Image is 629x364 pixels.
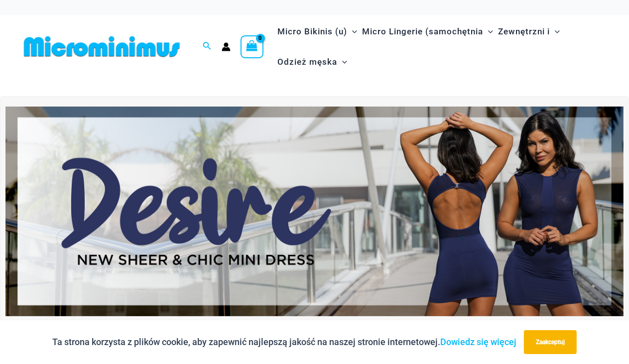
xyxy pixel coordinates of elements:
[277,19,347,44] span: Micro Bikinis (u)
[222,42,231,51] a: Account icon link
[496,16,562,47] a: Zewnętrzni iMenu ToggleMenu Toggle
[360,16,496,47] a: Micro Lingerie (samochętniaMenu ToggleMenu Toggle
[203,40,212,53] a: Search icon link
[362,19,483,44] span: Micro Lingerie (samochętnia
[277,49,337,75] span: Odzież męska
[498,19,550,44] span: Zewnętrzni i
[20,35,184,58] img: MM SHOP LOGO FLAT
[273,15,609,79] nav: Site Navigation
[241,35,263,58] a: View Shopping Cart, empty
[550,19,560,44] span: Menu Toggle
[483,19,493,44] span: Menu Toggle
[337,49,347,75] span: Menu Toggle
[347,19,357,44] span: Menu Toggle
[5,107,624,317] img: Desire me Navy Dress
[275,47,350,77] a: Odzież męskaMenu ToggleMenu Toggle
[52,335,516,350] p: Ta strona korzysta z plików cookie, aby zapewnić najlepszą jakość na naszej stronie internetowej.
[275,16,360,47] a: Micro Bikinis (u)Menu ToggleMenu Toggle
[440,337,516,347] a: Dowiedz się więcej
[524,330,577,354] button: Zaakceptuj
